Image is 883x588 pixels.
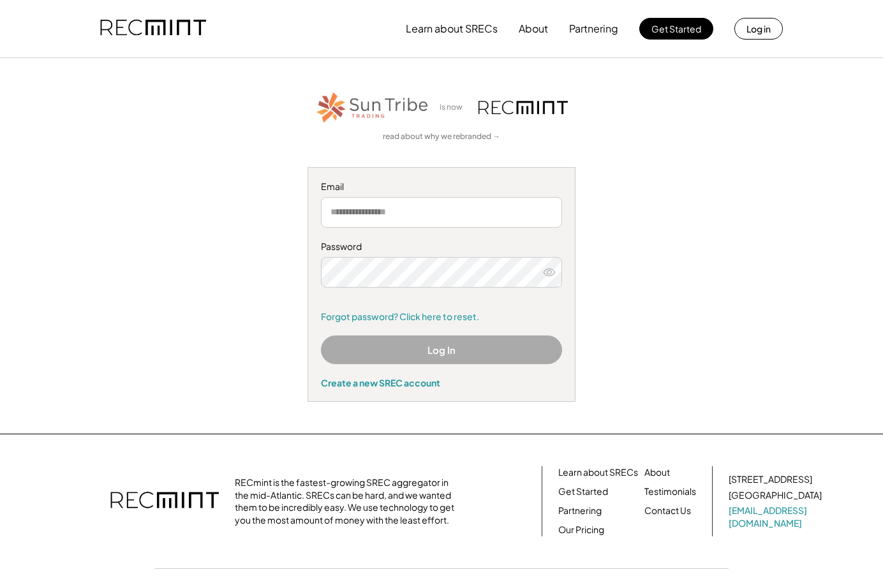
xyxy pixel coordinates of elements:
div: Email [321,180,562,193]
button: Learn about SRECs [406,16,498,41]
a: Forgot password? Click here to reset. [321,311,562,323]
div: RECmint is the fastest-growing SREC aggregator in the mid-Atlantic. SRECs can be hard, and we wan... [235,476,461,526]
img: recmint-logotype%403x.png [100,7,206,50]
a: Get Started [558,485,608,498]
a: [EMAIL_ADDRESS][DOMAIN_NAME] [729,504,824,529]
img: recmint-logotype%403x.png [110,479,219,524]
img: recmint-logotype%403x.png [479,101,568,114]
a: Contact Us [644,504,691,517]
div: Password [321,240,562,253]
div: [STREET_ADDRESS] [729,473,812,486]
button: Partnering [569,16,618,41]
button: Log in [734,18,783,40]
div: [GEOGRAPHIC_DATA] [729,489,822,502]
a: About [644,466,670,479]
a: Our Pricing [558,524,604,536]
a: Partnering [558,504,602,517]
button: About [519,16,548,41]
a: Learn about SRECs [558,466,638,479]
button: Get Started [639,18,713,40]
a: read about why we rebranded → [383,131,500,142]
div: is now [436,102,472,113]
img: STT_Horizontal_Logo%2B-%2BColor.png [315,90,430,125]
button: Log In [321,335,562,364]
div: Create a new SREC account [321,377,562,388]
a: Testimonials [644,485,696,498]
